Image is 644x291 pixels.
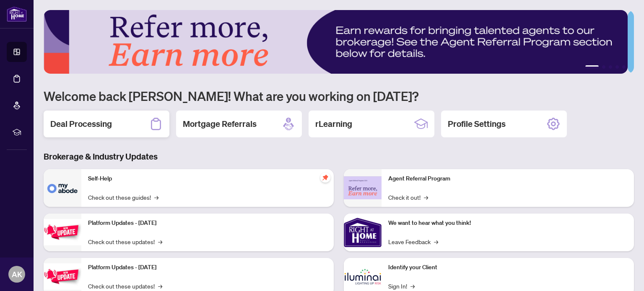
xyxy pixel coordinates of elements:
[44,88,634,104] h1: Welcome back [PERSON_NAME]! What are you working on [DATE]?
[12,268,22,280] span: AK
[44,219,81,245] img: Platform Updates - July 21, 2025
[585,65,599,69] button: 1
[344,214,382,251] img: We want to hear what you think!
[320,173,330,183] span: pushpin
[448,118,506,130] h2: Profile Settings
[388,219,627,228] p: We want to hear what you think!
[88,237,162,246] a: Check out these updates!→
[344,176,382,199] img: Agent Referral Program
[44,263,81,290] img: Platform Updates - July 8, 2025
[88,174,327,183] p: Self-Help
[622,65,626,69] button: 5
[388,263,627,272] p: Identify your Client
[388,193,428,202] a: Check it out!→
[424,193,428,202] span: →
[44,169,81,207] img: Self-Help
[615,65,619,69] button: 4
[7,6,27,22] img: logo
[388,281,415,291] a: Sign In!→
[183,118,257,130] h2: Mortgage Referrals
[88,263,327,272] p: Platform Updates - [DATE]
[88,219,327,228] p: Platform Updates - [DATE]
[388,174,627,183] p: Agent Referral Program
[154,193,158,202] span: →
[158,237,162,246] span: →
[50,118,112,130] h2: Deal Processing
[44,10,628,74] img: Slide 0
[88,281,162,291] a: Check out these updates!→
[609,65,612,69] button: 3
[158,281,162,291] span: →
[410,281,415,291] span: →
[44,151,634,162] h3: Brokerage & Industry Updates
[602,65,605,69] button: 2
[388,237,438,246] a: Leave Feedback→
[88,193,158,202] a: Check out these guides!→
[315,118,352,130] h2: rLearning
[434,237,438,246] span: →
